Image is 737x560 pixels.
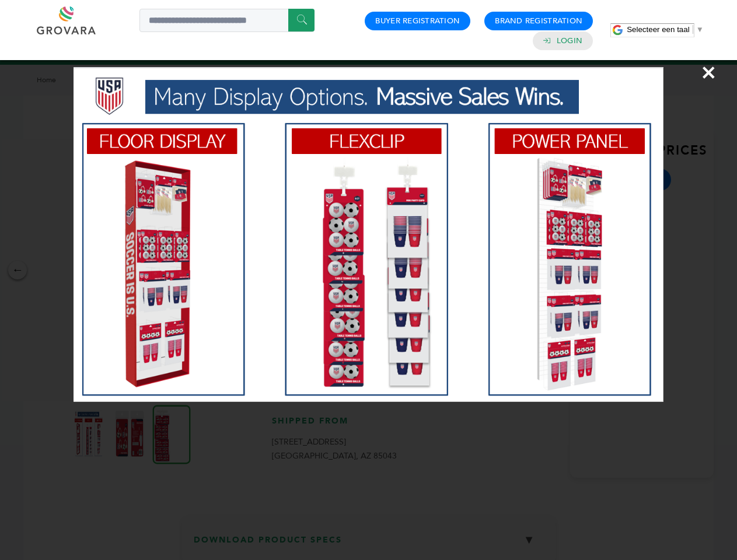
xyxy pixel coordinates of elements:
[627,25,689,34] span: Selecteer een taal
[74,67,663,402] img: Image Preview
[701,56,717,89] span: ×
[375,16,460,26] a: Buyer Registration
[495,16,582,26] a: Brand Registration
[557,36,582,46] a: Login
[696,25,704,34] span: ▼
[627,25,704,34] a: Selecteer een taal​
[693,25,693,34] span: ​
[139,9,315,32] input: Search a product or brand...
